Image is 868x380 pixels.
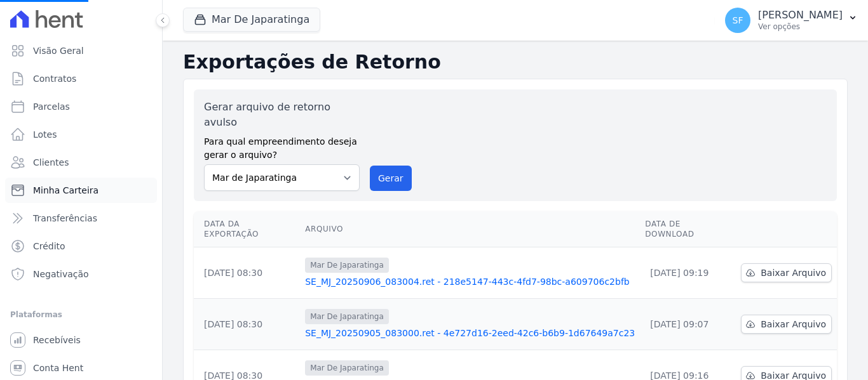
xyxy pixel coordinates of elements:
label: Para qual empreendimento deseja gerar o arquivo? [204,130,360,162]
a: SE_MJ_20250906_083004.ret - 218e5147-443c-4fd7-98bc-a609706c2bfb [305,275,635,288]
a: Baixar Arquivo [741,263,832,282]
span: Mar De Japaratinga [305,258,389,273]
span: Crédito [33,240,65,252]
p: Ver opções [758,22,843,32]
span: Mar De Japaratinga [305,360,389,376]
span: Negativação [33,268,89,280]
td: [DATE] 08:30 [194,247,300,299]
button: SF [PERSON_NAME] Ver opções [715,3,868,38]
p: [PERSON_NAME] [758,9,843,22]
a: Visão Geral [5,38,157,63]
a: Contratos [5,66,157,91]
span: Minha Carteira [33,184,98,197]
div: Plataformas [10,307,152,322]
a: Negativação [5,261,157,287]
a: Transferências [5,206,157,231]
span: SF [733,16,743,25]
th: Arquivo [300,211,640,247]
span: Lotes [33,128,57,141]
a: Crédito [5,233,157,259]
a: Clientes [5,150,157,175]
a: SE_MJ_20250905_083000.ret - 4e727d16-2eed-42c6-b6b9-1d67649a7c23 [305,327,635,339]
span: Mar De Japaratinga [305,309,389,324]
span: Transferências [33,212,97,225]
button: Gerar [370,166,412,191]
span: Contratos [33,72,76,85]
button: Mar De Japaratinga [183,8,320,32]
span: Recebíveis [33,334,81,346]
td: [DATE] 08:30 [194,299,300,350]
span: Baixar Arquivo [761,318,826,331]
span: Clientes [33,156,69,169]
span: Baixar Arquivo [761,266,826,279]
a: Recebíveis [5,327,157,353]
span: Visão Geral [33,44,84,57]
td: [DATE] 09:19 [640,247,736,299]
th: Data da Exportação [194,211,300,247]
label: Gerar arquivo de retorno avulso [204,100,360,130]
span: Conta Hent [33,362,83,374]
td: [DATE] 09:07 [640,299,736,350]
span: Parcelas [33,100,70,113]
a: Minha Carteira [5,178,157,203]
a: Lotes [5,122,157,147]
a: Parcelas [5,94,157,119]
th: Data de Download [640,211,736,247]
h2: Exportações de Retorno [183,51,848,74]
a: Baixar Arquivo [741,315,832,334]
